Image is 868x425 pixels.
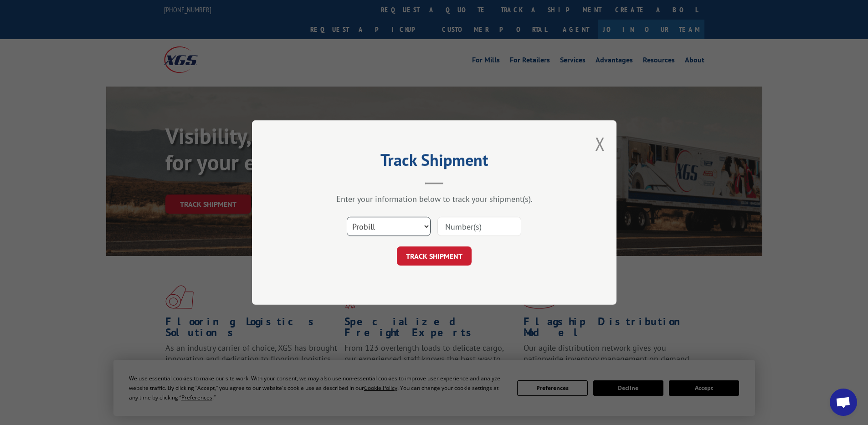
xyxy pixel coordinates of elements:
input: Number(s) [437,217,521,236]
button: Close modal [595,132,605,156]
div: Enter your information below to track your shipment(s). [298,194,571,204]
div: Open chat [830,389,857,416]
h2: Track Shipment [298,154,571,171]
button: TRACK SHIPMENT [397,246,472,266]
